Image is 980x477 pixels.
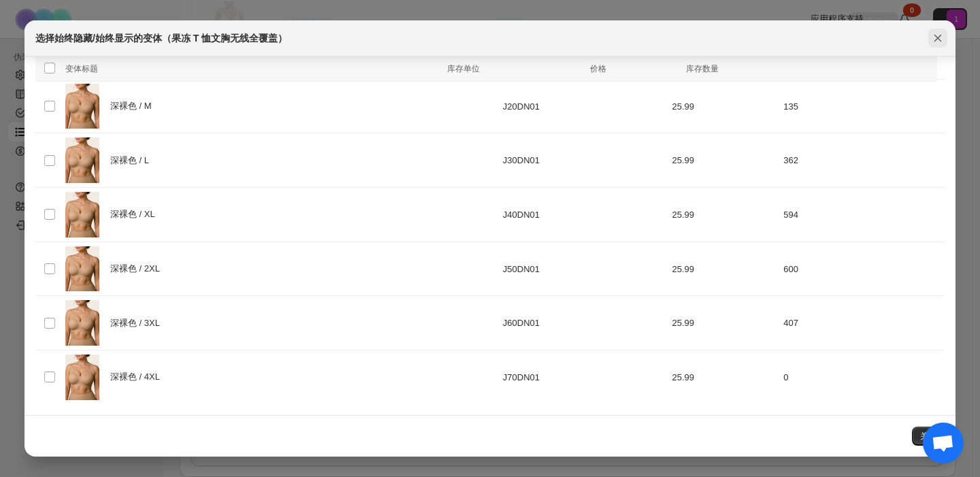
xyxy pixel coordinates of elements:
[672,101,694,111] font: 25.99
[503,101,540,111] font: J20DN01
[928,29,947,48] button: 关闭
[686,64,719,73] font: 库存数量
[65,137,99,183] img: fc7e6904c5426c7127cc8be2648a2fdd_797fa05c-1e04-416e-bcdd-f6a6ab5dd4cd.png
[35,33,287,44] font: 选择始终隐藏/始终显示的变体（果冻 T 恤文胸无线全覆盖）
[783,210,798,220] font: 594
[65,355,99,400] img: fc7e6904c5426c7127cc8be2648a2fdd_797fa05c-1e04-416e-bcdd-f6a6ab5dd4cd.png
[110,155,149,165] font: 深裸色 / L
[503,155,540,165] font: J30DN01
[672,263,694,274] font: 25.99
[110,318,160,328] font: 深裸色 / 3XL
[672,372,694,382] font: 25.99
[672,318,694,328] font: 25.99
[783,155,798,165] font: 362
[672,210,694,220] font: 25.99
[110,263,160,274] font: 深裸色 / 2XL
[65,64,98,73] font: 变体标题
[65,246,99,292] img: fc7e6904c5426c7127cc8be2648a2fdd_797fa05c-1e04-416e-bcdd-f6a6ab5dd4cd.png
[447,64,480,73] font: 库存单位
[65,300,99,346] img: fc7e6904c5426c7127cc8be2648a2fdd_797fa05c-1e04-416e-bcdd-f6a6ab5dd4cd.png
[783,318,798,328] font: 407
[912,427,945,446] button: 关闭
[783,372,788,382] font: 0
[590,64,606,73] font: 价格
[503,210,540,220] font: J40DN01
[672,155,694,165] font: 25.99
[65,192,99,237] img: fc7e6904c5426c7127cc8be2648a2fdd_797fa05c-1e04-416e-bcdd-f6a6ab5dd4cd.png
[920,431,936,441] font: 关闭
[65,84,99,129] img: fc7e6904c5426c7127cc8be2648a2fdd_797fa05c-1e04-416e-bcdd-f6a6ab5dd4cd.png
[503,372,540,382] font: J70DN01
[923,423,964,463] a: 开放式聊天
[503,263,540,274] font: J50DN01
[110,372,160,382] font: 深裸色 / 4XL
[783,101,798,111] font: 135
[110,101,152,111] font: 深裸色 / M
[783,263,798,274] font: 600
[503,318,540,328] font: J60DN01
[110,209,155,219] font: 深裸色 / XL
